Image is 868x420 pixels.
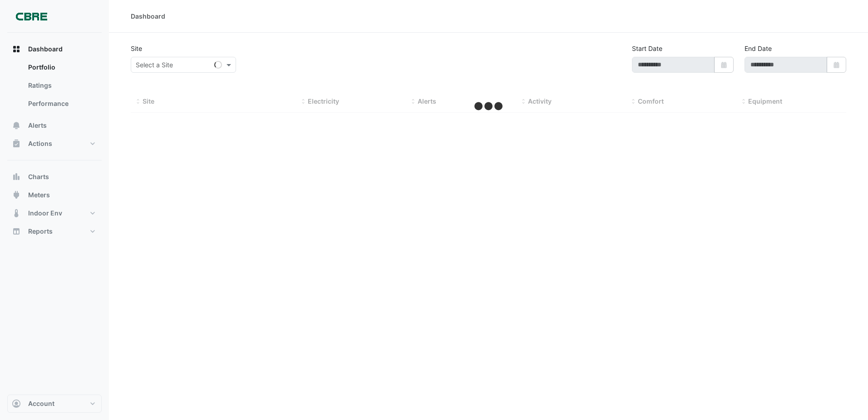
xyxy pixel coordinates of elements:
button: Actions [7,135,102,153]
span: Electricity [308,97,339,105]
span: Charts [28,172,49,181]
button: Reports [7,222,102,240]
button: Account [7,395,102,413]
label: End Date [745,44,772,53]
button: Meters [7,186,102,204]
label: Start Date [632,44,662,53]
app-icon: Actions [12,139,21,148]
app-icon: Charts [12,172,21,181]
span: Actions [28,139,52,148]
app-icon: Meters [12,190,21,200]
label: Site [131,44,142,53]
div: Dashboard [7,58,102,116]
app-icon: Alerts [12,121,21,130]
span: Equipment [748,97,782,105]
span: Indoor Env [28,209,62,218]
a: Performance [21,95,102,113]
button: Indoor Env [7,204,102,222]
a: Ratings [21,76,102,95]
span: Reports [28,227,53,236]
app-icon: Indoor Env [12,209,21,218]
a: Portfolio [21,58,102,76]
span: Activity [528,97,552,105]
app-icon: Reports [12,227,21,236]
span: Comfort [638,97,664,105]
span: Alerts [28,121,47,130]
img: Company Logo [11,7,52,25]
button: Alerts [7,116,102,135]
span: Dashboard [28,45,63,54]
div: Dashboard [131,11,165,21]
span: Site [143,97,154,105]
span: Account [28,399,54,408]
span: Alerts [418,97,436,105]
app-icon: Dashboard [12,45,21,54]
button: Dashboard [7,40,102,58]
button: Charts [7,168,102,186]
span: Meters [28,190,50,200]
